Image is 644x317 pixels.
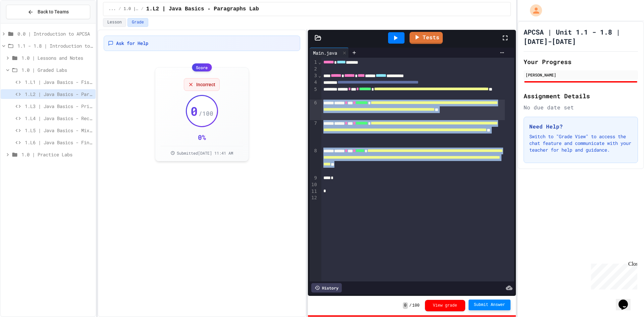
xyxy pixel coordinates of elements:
[3,3,46,43] div: Chat with us now!Close
[103,18,126,27] button: Lesson
[25,127,93,134] span: 1.L5 | Java Basics - Mixed Number Lab
[524,91,638,101] h2: Assignment Details
[25,91,93,98] span: 1.L2 | Java Basics - Paragraphs Lab
[21,151,93,158] span: 1.0 | Practice Labs
[526,72,636,78] div: [PERSON_NAME]
[310,100,318,120] div: 6
[310,59,318,66] div: 1
[109,6,116,12] span: ...
[38,8,69,15] span: Back to Teams
[318,73,321,78] span: Fold line
[198,133,206,142] div: 0 %
[425,300,465,311] button: View grade
[524,27,638,46] h1: APCSA | Unit 1.1 - 1.8 | [DATE]-[DATE]
[141,6,144,12] span: /
[524,57,638,66] h2: Your Progress
[311,283,342,293] div: History
[25,139,93,146] span: 1.L6 | Java Basics - Final Calculator Lab
[17,30,93,37] span: 0.0 | Introduction to APCSA
[588,261,637,289] iframe: chat widget
[21,54,93,61] span: 1.0 | Lessons and Notes
[25,115,93,122] span: 1.L4 | Java Basics - Rectangle Lab
[310,175,318,181] div: 9
[310,148,318,175] div: 8
[191,104,198,118] span: 0
[474,302,505,308] span: Submit Answer
[146,5,259,13] span: 1.L2 | Java Basics - Paragraphs Lab
[310,86,318,100] div: 5
[616,290,637,310] iframe: chat widget
[410,32,443,44] a: Tests
[25,103,93,110] span: 1.L3 | Java Basics - Printing Code Lab
[17,42,93,49] span: 1.1 - 1.8 | Introduction to Java
[310,49,340,56] div: Main.java
[310,48,349,58] div: Main.java
[469,300,511,310] button: Submit Answer
[412,303,420,308] span: 100
[199,109,213,118] span: / 100
[196,81,215,88] span: Incorrect
[529,133,632,153] p: Switch to "Grade View" to access the chat feature and communicate with your teacher for help and ...
[529,122,632,130] h3: Need Help?
[310,66,318,72] div: 2
[403,302,408,309] span: 0
[310,120,318,147] div: 7
[6,5,90,19] button: Back to Teams
[192,63,212,71] div: Score
[21,66,93,73] span: 1.0 | Graded Labs
[124,6,139,12] span: 1.0 | Graded Labs
[524,103,638,111] div: No due date set
[177,150,233,156] span: Submitted [DATE] 11:41 AM
[310,79,318,86] div: 4
[118,6,121,12] span: /
[310,72,318,79] div: 3
[310,188,318,195] div: 11
[310,195,318,201] div: 12
[310,181,318,188] div: 10
[409,303,412,308] span: /
[523,3,544,18] div: My Account
[127,18,148,27] button: Grade
[25,78,93,86] span: 1.L1 | Java Basics - Fish Lab
[318,59,321,65] span: Fold line
[116,40,148,47] span: Ask for Help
